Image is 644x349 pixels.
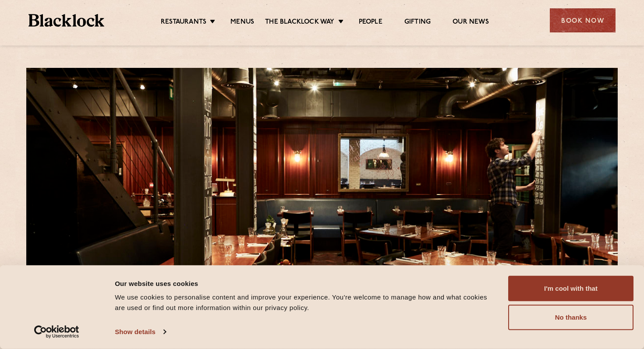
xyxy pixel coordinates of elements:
[28,14,104,27] img: BL_Textured_Logo-footer-cropped.svg
[508,276,633,301] button: I'm cool with that
[453,18,489,28] a: Our News
[18,325,95,338] a: Usercentrics Cookiebot - opens in a new window
[115,278,498,289] div: Our website uses cookies
[161,18,206,28] a: Restaurants
[359,18,382,28] a: People
[404,18,431,28] a: Gifting
[115,292,498,313] div: We use cookies to personalise content and improve your experience. You're welcome to manage how a...
[230,18,254,28] a: Menus
[508,305,633,330] button: No thanks
[115,325,166,338] a: Show details
[265,18,334,28] a: The Blacklock Way
[550,8,616,32] div: Book Now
